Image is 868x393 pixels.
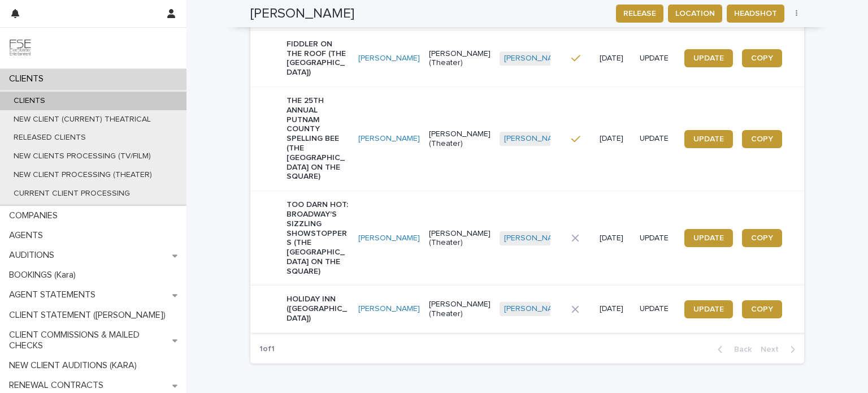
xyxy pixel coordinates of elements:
span: COPY [751,305,773,313]
p: 1 of 1 [250,335,284,363]
p: CLIENTS [5,96,54,106]
span: HEADSHOT [734,8,777,19]
p: [DATE] [600,234,630,243]
p: [PERSON_NAME] (Theater) [429,229,491,248]
a: UPDATE [684,229,733,247]
a: [PERSON_NAME] [358,234,420,243]
p: [DATE] [600,134,630,144]
p: NEW CLIENT PROCESSING (THEATER) [5,170,161,180]
span: Back [727,346,752,353]
p: NEW CLIENT (CURRENT) THEATRICAL [5,115,160,124]
button: RELEASE [616,5,663,23]
a: [PERSON_NAME] [358,134,420,144]
a: COPY [742,49,782,67]
p: TOO DARN HOT: BROADWAY'S SIZZLING SHOWSTOPPERS (THE [GEOGRAPHIC_DATA] ON THE SQUARE) [287,200,349,276]
span: COPY [751,135,773,143]
a: COPY [742,229,782,247]
a: [PERSON_NAME] [358,304,420,314]
p: UPDATE [640,234,675,243]
span: COPY [751,234,773,242]
p: FIDDLER ON THE ROOF (THE [GEOGRAPHIC_DATA]) [287,40,349,77]
p: THE 25TH ANNUAL PUTNAM COUNTY SPELLING BEE (THE [GEOGRAPHIC_DATA] ON THE SQUARE) [287,96,349,182]
p: RENEWAL CONTRACTS [5,380,112,391]
p: UPDATE [640,134,675,144]
p: AGENTS [5,230,52,241]
button: Back [709,344,756,355]
p: NEW CLIENTS PROCESSING (TV/FILM) [5,152,160,161]
span: UPDATE [693,54,724,62]
p: [DATE] [600,54,630,63]
a: [PERSON_NAME] [504,234,566,243]
p: UPDATE [640,54,675,63]
button: LOCATION [668,5,722,23]
p: CLIENT COMMISSIONS & MAILED CHECKS [5,330,172,351]
span: UPDATE [693,135,724,143]
a: UPDATE [684,130,733,148]
p: AUDITIONS [5,250,63,261]
p: NEW CLIENT AUDITIONS (KARA) [5,360,146,371]
a: COPY [742,300,782,318]
a: [PERSON_NAME] [504,134,566,144]
p: UPDATE [640,304,675,314]
a: [PERSON_NAME] [504,304,566,314]
p: AGENT STATEMENTS [5,290,105,300]
tr: FIDDLER ON THE ROOF (THE [GEOGRAPHIC_DATA])[PERSON_NAME] [PERSON_NAME] (Theater)[PERSON_NAME] [DA... [250,30,809,87]
p: CLIENT STATEMENT ([PERSON_NAME]) [5,310,175,321]
span: Next [761,346,785,353]
p: BOOKINGS (Kara) [5,270,85,280]
p: CURRENT CLIENT PROCESSING [5,189,139,198]
a: [PERSON_NAME] [358,54,420,63]
p: [DATE] [600,304,630,314]
tr: THE 25TH ANNUAL PUTNAM COUNTY SPELLING BEE (THE [GEOGRAPHIC_DATA] ON THE SQUARE)[PERSON_NAME] [PE... [250,87,809,191]
span: LOCATION [675,8,715,19]
span: COPY [751,54,773,62]
a: UPDATE [684,49,733,67]
p: COMPANIES [5,210,67,221]
p: [PERSON_NAME] (Theater) [429,300,491,319]
p: CLIENTS [5,74,53,84]
a: UPDATE [684,300,733,318]
span: RELEASE [623,8,656,19]
p: [PERSON_NAME] (Theater) [429,49,491,68]
a: COPY [742,130,782,148]
tr: TOO DARN HOT: BROADWAY'S SIZZLING SHOWSTOPPERS (THE [GEOGRAPHIC_DATA] ON THE SQUARE)[PERSON_NAME]... [250,191,809,286]
p: HOLIDAY INN ([GEOGRAPHIC_DATA]) [287,295,349,323]
h2: [PERSON_NAME] [250,6,354,22]
p: RELEASED CLIENTS [5,133,95,142]
button: HEADSHOT [727,5,784,23]
a: [PERSON_NAME] [504,54,566,63]
button: Next [756,344,804,355]
tr: HOLIDAY INN ([GEOGRAPHIC_DATA])[PERSON_NAME] [PERSON_NAME] (Theater)[PERSON_NAME] [DATE]UPDATEUPD... [250,286,809,332]
p: [PERSON_NAME] (Theater) [429,129,491,149]
span: UPDATE [693,305,724,313]
img: 9JgRvJ3ETPGCJDhvPVA5 [9,37,32,59]
span: UPDATE [693,234,724,242]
